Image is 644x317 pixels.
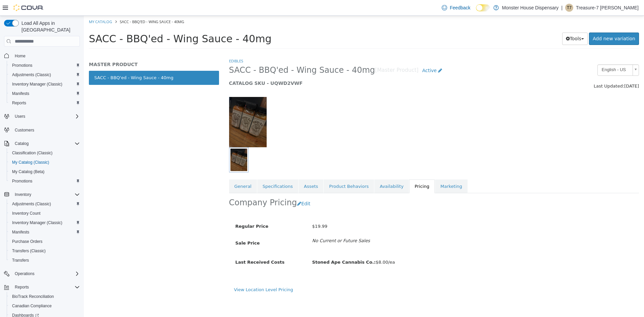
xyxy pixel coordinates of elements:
[12,283,80,291] span: Reports
[12,258,29,263] span: Transfers
[478,17,504,29] button: Tools
[240,164,290,178] a: Product Behaviors
[514,49,546,59] span: English - US
[12,270,80,278] span: Operations
[1,139,83,148] button: Catalog
[12,91,29,96] span: Manifests
[7,167,83,176] button: My Catalog (Beta)
[7,98,83,108] button: Reports
[145,43,159,48] a: Edibles
[12,178,33,184] span: Promotions
[9,219,65,227] a: Inventory Manager (Classic)
[145,164,173,178] a: General
[12,211,41,216] span: Inventory Count
[228,208,244,213] span: $19.99
[9,302,54,310] a: Canadian Compliance
[9,99,29,107] a: Reports
[514,49,555,60] a: English - US
[145,64,450,70] h5: CATALOG SKU - UQWD2VWF
[12,51,80,60] span: Home
[9,158,80,166] span: My Catalog (Classic)
[7,158,83,167] button: My Catalog (Classic)
[7,209,83,218] button: Inventory Count
[9,158,52,166] a: My Catalog (Classic)
[9,90,32,98] a: Manifests
[145,81,183,131] img: 150
[505,17,555,29] a: Add new variation
[15,271,35,276] span: Operations
[5,17,187,29] span: SACC - BBQ'ed - Wing Sauce - 40mg
[7,218,83,227] button: Inventory Manager (Classic)
[502,4,559,12] p: Monster House Dispensary
[152,208,184,213] span: Regular Price
[7,61,83,70] button: Promotions
[439,1,473,14] a: Feedback
[9,168,80,176] span: My Catalog (Beta)
[9,209,43,217] a: Inventory Count
[565,4,573,12] div: Treasure-7 Hazen
[228,244,292,249] b: Stoned Ape Cannabis Co.:
[9,209,80,217] span: Inventory Count
[7,237,83,246] button: Purchase Orders
[36,3,100,8] span: SACC - BBQ'ed - Wing Sauce - 40mg
[12,248,46,254] span: Transfers (Classic)
[228,244,311,249] span: $8.00/ea
[9,168,47,176] a: My Catalog (Beta)
[12,126,80,134] span: Customers
[12,52,28,60] a: Home
[12,100,26,106] span: Reports
[476,11,476,12] span: Dark Mode
[9,247,80,255] span: Transfers (Classic)
[15,192,31,197] span: Inventory
[13,4,44,11] img: Cova
[150,271,209,276] a: View Location Level Pricing
[173,164,214,178] a: Specifications
[1,282,83,292] button: Reports
[15,114,25,119] span: Users
[19,20,80,33] span: Load All Apps in [GEOGRAPHIC_DATA]
[12,140,80,148] span: Catalog
[9,256,32,264] a: Transfers
[12,63,33,68] span: Promotions
[7,292,83,301] button: BioTrack Reconciliation
[15,284,29,290] span: Reports
[7,227,83,237] button: Manifests
[152,225,176,230] span: Sale Price
[12,112,28,120] button: Users
[9,90,80,98] span: Manifests
[145,49,291,60] span: SACC - BBQ'ed - Wing Sauce - 40mg
[15,141,29,146] span: Catalog
[12,239,43,244] span: Purchase Orders
[1,112,83,121] button: Users
[7,301,83,311] button: Canadian Compliance
[12,82,62,87] span: Inventory Manager (Classic)
[12,126,37,134] a: Customers
[12,283,32,291] button: Reports
[213,182,230,194] button: Edit
[510,68,540,73] span: Last Updated:
[9,80,65,88] a: Inventory Manager (Classic)
[12,229,29,235] span: Manifests
[9,200,54,208] a: Adjustments (Classic)
[335,49,362,61] a: Active
[7,176,83,186] button: Promotions
[7,70,83,80] button: Adjustments (Classic)
[228,222,286,227] i: No Current or Future Sales
[5,3,28,8] a: My Catalog
[215,164,239,178] a: Assets
[1,190,83,199] button: Inventory
[9,237,45,246] a: Purchase Orders
[7,148,83,158] button: Classification (Classic)
[9,256,80,264] span: Transfers
[15,127,34,133] span: Customers
[9,302,80,310] span: Canadian Compliance
[1,269,83,278] button: Operations
[540,68,555,73] span: [DATE]
[9,237,80,246] span: Purchase Orders
[9,228,32,236] a: Manifests
[476,4,490,11] input: Dark Mode
[561,4,562,12] p: |
[9,149,80,157] span: Classification (Classic)
[9,149,55,157] a: Classification (Classic)
[9,99,80,107] span: Reports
